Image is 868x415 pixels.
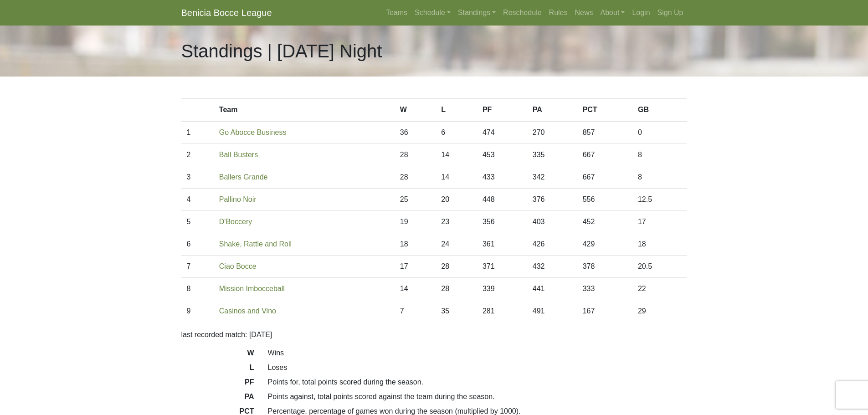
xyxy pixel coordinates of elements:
th: L [436,99,477,122]
td: 333 [577,278,632,300]
td: 441 [527,278,577,300]
a: Teams [382,4,411,22]
td: 433 [477,166,527,189]
dt: L [175,362,261,377]
td: 22 [632,278,687,300]
td: 3 [181,166,214,189]
a: Casinos and Vino [219,307,276,315]
a: Shake, Rattle and Roll [219,240,292,248]
td: 371 [477,256,527,278]
td: 6 [436,121,477,144]
td: 556 [577,189,632,211]
td: 335 [527,144,577,166]
a: Schedule [411,4,454,22]
a: Standings [454,4,499,22]
td: 24 [436,233,477,256]
td: 167 [577,300,632,323]
td: 7 [395,300,436,323]
td: 453 [477,144,527,166]
a: About [597,4,629,22]
a: Mission Imbocceball [219,285,285,292]
a: Ballers Grande [219,173,268,181]
dt: W [175,348,261,362]
th: W [395,99,436,122]
td: 356 [477,211,527,233]
a: D'Boccery [219,218,252,225]
td: 35 [436,300,477,323]
td: 28 [436,278,477,300]
td: 28 [436,256,477,278]
td: 8 [632,144,687,166]
td: 2 [181,144,214,166]
td: 17 [395,256,436,278]
a: Rules [545,4,571,22]
a: Sign Up [654,4,687,22]
td: 7 [181,256,214,278]
td: 429 [577,233,632,256]
td: 23 [436,211,477,233]
td: 452 [577,211,632,233]
dt: PF [175,377,261,391]
td: 18 [395,233,436,256]
th: GB [632,99,687,122]
dd: Points against, total points scored against the team during the season. [261,391,694,402]
td: 25 [395,189,436,211]
td: 281 [477,300,527,323]
td: 0 [632,121,687,144]
td: 491 [527,300,577,323]
td: 8 [181,278,214,300]
a: Ball Busters [219,151,258,159]
th: PF [477,99,527,122]
td: 426 [527,233,577,256]
td: 14 [436,166,477,189]
td: 20 [436,189,477,211]
td: 667 [577,166,632,189]
td: 378 [577,256,632,278]
a: News [571,4,597,22]
td: 403 [527,211,577,233]
dt: PA [175,391,261,406]
th: Team [214,99,395,122]
td: 20.5 [632,256,687,278]
dd: Points for, total points scored during the season. [261,377,694,388]
td: 270 [527,121,577,144]
p: last recorded match: [DATE] [181,329,687,340]
a: Reschedule [499,4,545,22]
td: 432 [527,256,577,278]
td: 17 [632,211,687,233]
td: 448 [477,189,527,211]
td: 474 [477,121,527,144]
dd: Loses [261,362,694,373]
td: 667 [577,144,632,166]
td: 29 [632,300,687,323]
th: PA [527,99,577,122]
td: 8 [632,166,687,189]
dd: Wins [261,348,694,359]
h1: Standings | [DATE] Night [181,40,382,62]
a: Ciao Bocce [219,262,257,270]
a: Login [628,4,653,22]
td: 4 [181,189,214,211]
a: Benicia Bocce League [181,4,272,22]
td: 376 [527,189,577,211]
td: 14 [395,278,436,300]
td: 342 [527,166,577,189]
td: 18 [632,233,687,256]
a: Pallino Noir [219,195,257,203]
td: 36 [395,121,436,144]
td: 361 [477,233,527,256]
td: 9 [181,300,214,323]
td: 12.5 [632,189,687,211]
td: 6 [181,233,214,256]
td: 19 [395,211,436,233]
td: 857 [577,121,632,144]
a: Go Abocce Business [219,128,287,136]
td: 28 [395,166,436,189]
td: 28 [395,144,436,166]
td: 5 [181,211,214,233]
th: PCT [577,99,632,122]
td: 1 [181,121,214,144]
td: 14 [436,144,477,166]
td: 339 [477,278,527,300]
